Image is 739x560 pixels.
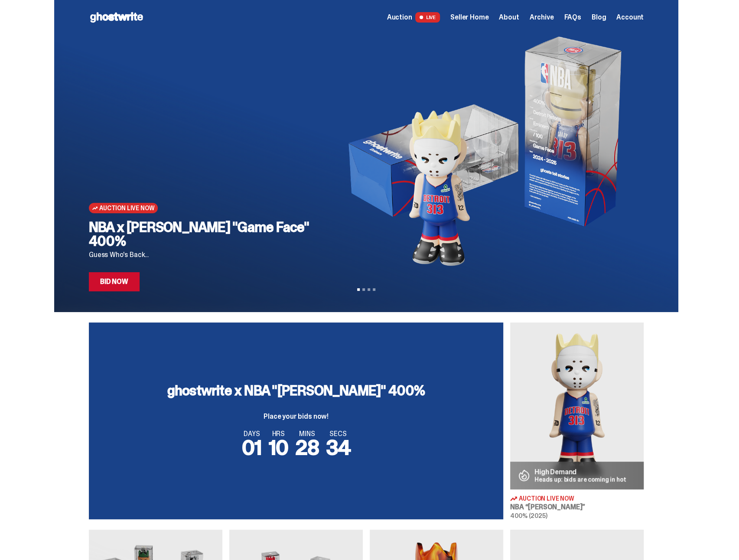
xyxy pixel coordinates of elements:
h3: NBA “[PERSON_NAME]” [510,504,644,511]
button: View slide 3 [368,288,370,291]
p: Place your bids now! [167,413,425,420]
span: 34 [326,434,351,461]
a: Eminem High Demand Heads up: bids are coming in hot Auction Live Now [510,322,644,519]
button: View slide 4 [373,288,375,291]
span: Auction [387,14,412,21]
span: 400% (2025) [510,512,547,520]
span: DAYS [242,430,262,437]
img: Eminem [510,322,644,489]
a: Blog [592,14,606,21]
span: 28 [295,434,319,461]
a: Auction LIVE [387,12,440,23]
img: NBA x Eminem "Game Face" 400% [334,35,630,269]
a: Seller Home [450,14,488,21]
span: MINS [295,430,319,437]
span: Auction Live Now [519,495,574,501]
button: View slide 2 [362,288,365,291]
p: Guess Who's Back... [89,251,320,258]
p: Heads up: bids are coming in hot [534,476,626,482]
span: HRS [268,430,288,437]
a: Account [616,14,644,21]
span: 01 [242,434,262,461]
p: High Demand [534,469,626,475]
span: SECS [326,430,351,437]
span: 10 [268,434,288,461]
h2: NBA x [PERSON_NAME] "Game Face" 400% [89,220,320,248]
a: Archive [529,14,553,21]
span: LIVE [415,12,440,23]
span: Auction Live Now [99,205,154,212]
button: View slide 1 [357,288,360,291]
a: About [499,14,519,21]
h3: ghostwrite x NBA "[PERSON_NAME]" 400% [167,384,425,397]
a: Bid Now [89,272,140,291]
a: FAQs [564,14,581,21]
